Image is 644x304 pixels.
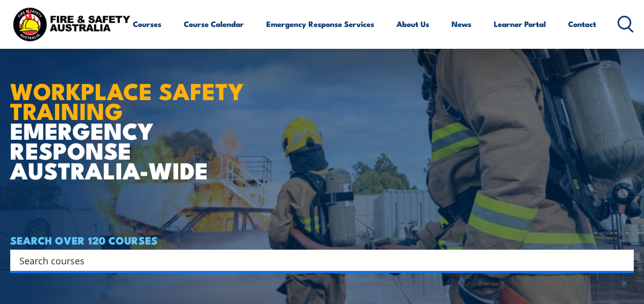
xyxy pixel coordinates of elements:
[19,253,611,268] input: Search input
[452,12,471,36] a: News
[184,12,244,36] a: Course Calendar
[568,12,596,36] a: Contact
[494,12,546,36] a: Learner Portal
[266,12,374,36] a: Emergency Response Services
[10,234,634,246] h4: SEARCH OVER 120 COURSES
[616,253,630,267] button: Search magnifier button
[10,73,244,128] strong: WORKPLACE SAFETY TRAINING
[10,55,259,180] h1: EMERGENCY RESPONSE AUSTRALIA-WIDE
[397,12,429,36] a: About Us
[133,12,161,36] a: Courses
[21,253,613,267] form: Search form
